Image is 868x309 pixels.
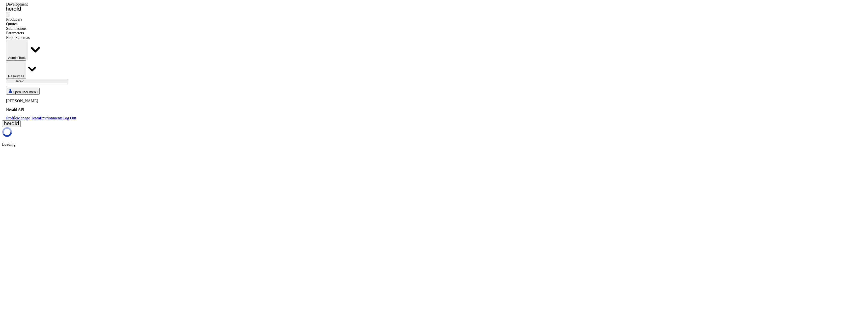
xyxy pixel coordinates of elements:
a: Log Out [63,116,76,120]
div: Producers [6,17,76,22]
div: Submissions [6,26,76,31]
p: Herald API [6,107,76,112]
img: Herald Logo [4,121,19,125]
a: Manage Team [17,116,40,120]
img: Herald Logo [6,7,21,11]
button: Resources dropdown menu [6,60,26,79]
div: Open user menu [6,99,76,120]
p: [PERSON_NAME] [6,99,76,103]
p: Loading [2,142,866,147]
a: Envrionments [40,116,63,120]
div: Parameters [6,31,76,35]
button: Open user menu [6,88,40,95]
a: Profile [6,116,17,120]
div: Field Schemas [6,35,76,40]
div: Development [6,2,76,7]
div: Quotes [6,22,76,26]
button: internal dropdown menu [6,40,28,60]
span: Open user menu [13,90,38,94]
